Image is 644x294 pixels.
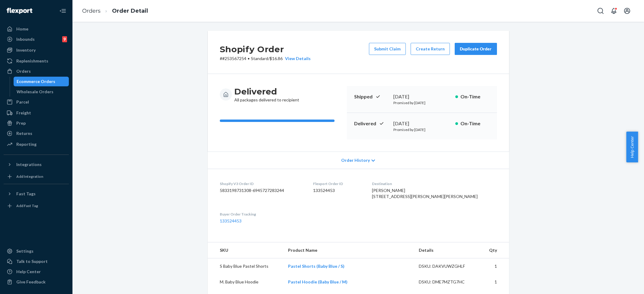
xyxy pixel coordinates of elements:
div: Settings [16,248,34,254]
div: DSKU: DME7MZTG7HC [419,279,476,285]
a: Orders [82,8,101,14]
button: Talk to Support [4,257,69,266]
p: On-Time [460,120,490,127]
a: Inbounds9 [4,34,69,44]
div: Reporting [16,141,37,147]
button: Fast Tags [4,189,69,199]
p: Delivered [354,120,389,127]
a: Freight [4,108,69,118]
button: Submit Claim [369,43,406,55]
div: Fast Tags [16,191,36,197]
th: Product Name [283,242,414,258]
a: Wholesale Orders [14,87,69,97]
div: All packages delivered to recipient [234,86,299,103]
div: Add Fast Tag [16,203,38,208]
div: [DATE] [393,93,450,100]
div: Prep [16,120,26,126]
a: Ecommerce Orders [14,77,69,86]
button: Open Search Box [594,5,607,17]
span: [PERSON_NAME] [STREET_ADDRESS][PERSON_NAME][PERSON_NAME] [372,188,478,199]
button: Open notifications [608,5,620,17]
a: Add Integration [4,172,69,181]
button: Help Center [626,132,638,162]
a: Help Center [4,267,69,276]
div: Integrations [16,161,42,168]
a: Parcel [4,97,69,107]
p: On-Time [460,93,490,100]
p: Promised by [DATE] [393,127,450,132]
div: Help Center [16,269,41,275]
a: Reporting [4,139,69,149]
a: 133524453 [220,218,242,223]
a: Add Fast Tag [4,201,69,211]
button: Open account menu [621,5,633,17]
a: Settings [4,246,69,256]
div: Duplicate Order [460,46,492,52]
button: View Details [283,56,311,62]
button: Create Return [411,43,450,55]
h2: Shopify Order [220,43,311,56]
dd: 5833198731308-6945727283244 [220,187,303,193]
dd: 133524453 [313,187,362,193]
td: M. Baby Blue Hoodie [208,274,284,290]
p: Shipped [354,93,389,100]
ol: breadcrumbs [77,2,153,20]
a: Replenishments [4,56,69,66]
a: Orders [4,66,69,76]
div: Inbounds [16,36,35,42]
div: Add Integration [16,174,43,179]
div: Give Feedback [16,279,46,285]
iframe: Opens a widget where you can chat to one of our agents [606,276,638,291]
img: Flexport logo [7,8,32,14]
td: 1 [480,258,509,274]
span: Standard [251,56,268,61]
a: Home [4,24,69,34]
a: Returns [4,129,69,138]
div: Parcel [16,99,29,105]
a: Pastel Shorts (Baby Blue / S) [288,264,344,269]
div: 9 [62,36,67,42]
dt: Flexport Order ID [313,181,362,186]
button: Give Feedback [4,277,69,287]
p: # #253567254 / $16.86 [220,56,311,62]
th: Qty [480,242,509,258]
button: Integrations [4,160,69,169]
dt: Buyer Order Tracking [220,212,303,217]
td: S Baby Blue Pastel Shorts [208,258,284,274]
div: Replenishments [16,58,48,64]
p: Promised by [DATE] [393,100,450,105]
div: Orders [16,68,31,74]
button: Close Navigation [57,5,69,17]
a: Inventory [4,45,69,55]
th: SKU [208,242,284,258]
div: [DATE] [393,120,450,127]
div: Wholesale Orders [17,89,53,95]
a: Order Detail [112,8,148,14]
a: Pastel Hoodie (Baby Blue / M) [288,279,348,284]
div: Ecommerce Orders [17,78,55,85]
span: • [248,56,250,61]
a: Prep [4,118,69,128]
div: Inventory [16,47,36,53]
div: Home [16,26,28,32]
th: Details [414,242,480,258]
dt: Destination [372,181,497,186]
td: 1 [480,274,509,290]
dt: Shopify V3 Order ID [220,181,303,186]
div: Talk to Support [16,258,48,264]
button: Duplicate Order [455,43,497,55]
div: Freight [16,110,31,116]
h3: Delivered [234,86,299,97]
div: DSKU: DAKVUWZGHLF [419,263,476,269]
span: Order History [341,157,370,163]
div: Returns [16,130,32,136]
